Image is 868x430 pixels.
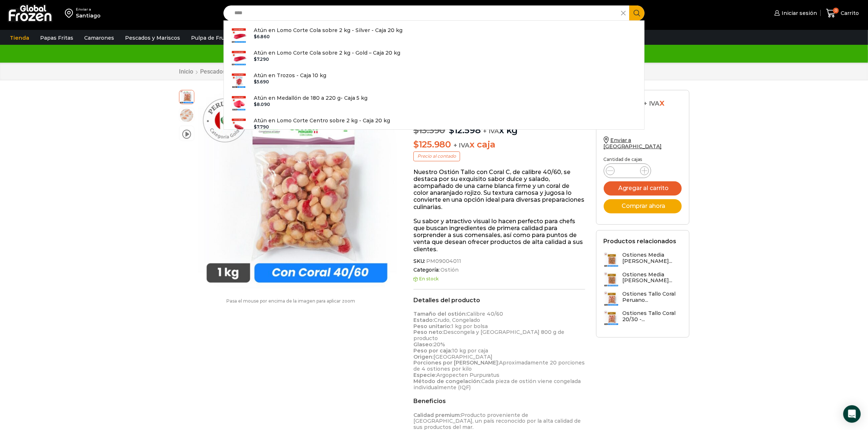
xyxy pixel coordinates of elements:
[254,79,257,84] span: $
[483,127,499,135] span: + IVA
[839,9,859,17] span: Carrito
[413,258,585,264] span: SKU:
[772,6,817,20] a: Iniciar sesión
[224,47,645,70] a: Atún en Lomo Corte Cola sobre 2 kg - Gold – Caja 20 kg $7.290
[187,31,237,45] a: Pulpa de Frutas
[254,102,257,107] span: $
[254,56,269,62] bdi: 7.290
[179,68,194,75] a: Inicio
[224,70,645,92] a: Atún en Trozos - Caja 10 kg $5.690
[179,299,403,304] p: Pasa el mouse por encima de la imagen para aplicar zoom
[254,124,257,130] span: $
[254,26,402,34] p: Atún en Lomo Corte Cola sobre 2 kg - Silver - Caja 20 kg
[254,79,269,84] bdi: 5.690
[604,291,682,307] a: Ostiones Tallo Coral Peruano...
[413,372,436,378] strong: Especie:
[604,310,682,326] a: Ostiones Tallo Coral 20/30 -...
[413,311,585,390] p: Calibre 40/60 Crudo, Congelado 1 kg por bolsa Descongela y [GEOGRAPHIC_DATA] 800 g de producto 20...
[413,139,419,150] span: $
[254,94,367,102] p: Atún en Medallón de 180 a 220 g- Caja 5 kg
[76,7,101,12] div: Enviar a
[643,100,659,107] span: + IVA
[623,310,682,323] h3: Ostiones Tallo Coral 20/30 -...
[413,341,433,348] strong: Glaseo:
[623,252,682,264] h3: Ostiones Media [PERSON_NAME]...
[833,8,839,13] span: 0
[413,125,419,135] span: $
[254,49,400,57] p: Atún en Lomo Corte Cola sobre 2 kg - Gold – Caja 20 kg
[604,199,682,213] button: Comprar ahora
[780,9,817,17] span: Iniciar sesión
[254,117,390,125] p: Atún en Lomo Corte Centro sobre 2 kg - Caja 20 kg
[413,359,499,366] strong: Porciones por [PERSON_NAME]:
[198,90,398,290] img: con coral 40:60
[81,31,118,45] a: Camarones
[413,267,585,273] span: Categoría:
[623,291,682,303] h3: Ostiones Tallo Coral Peruano...
[604,238,677,245] h2: Productos relacionados
[413,218,585,253] p: Su sabor y atractivo visual lo hacen perfecto para chefs que buscan ingredientes de primera calid...
[623,272,682,284] h3: Ostiones Media [PERSON_NAME]...
[413,354,433,360] strong: Origen:
[413,329,443,335] strong: Peso neto:
[413,347,452,354] strong: Peso por caja:
[413,139,451,150] bdi: 125.980
[413,311,467,317] strong: Tamaño del ostión:
[254,71,326,79] p: Atún en Trozos - Caja 10 kg
[413,276,585,281] p: En stock
[179,89,194,104] span: con coral 40:60
[843,405,861,423] div: Open Intercom Messenger
[604,272,682,287] a: Ostiones Media [PERSON_NAME]...
[425,258,461,264] span: PM09004011
[198,90,398,290] div: 1 / 3
[604,252,682,268] a: Ostiones Media [PERSON_NAME]...
[254,56,257,62] span: $
[604,137,662,150] a: Enviar a [GEOGRAPHIC_DATA]
[224,92,645,115] a: Atún en Medallón de 180 a 220 g- Caja 5 kg $8.090
[224,115,645,137] a: Atún en Lomo Corte Centro sobre 2 kg - Caja 20 kg $7.790
[413,297,585,304] h2: Detalles del producto
[604,157,682,162] p: Cantidad de cajas
[413,169,585,210] p: Nuestro Ostión Tallo con Coral C, de calibre 40/60, se destaca por su exquisito sabor dulce y sal...
[824,5,861,22] a: 0 Carrito
[254,34,257,39] span: $
[449,125,454,135] span: $
[179,108,194,123] span: ostion tallo coral
[413,317,434,323] strong: Estado:
[179,68,280,75] nav: Breadcrumb
[413,412,461,418] strong: Calidad premium:
[413,378,481,384] strong: Método de congelación:
[254,124,269,130] bdi: 7.790
[413,398,585,405] h2: Beneficios
[449,125,480,135] bdi: 12.598
[413,323,451,330] strong: Peso unitario:
[413,139,585,150] p: x caja
[254,102,270,107] bdi: 8.090
[454,142,470,149] span: + IVA
[6,31,33,45] a: Tienda
[413,125,445,135] bdi: 13.390
[413,151,460,161] p: Precio al contado
[76,12,101,19] div: Santiago
[65,7,76,19] img: address-field-icon.svg
[200,68,256,75] a: Pescados y Mariscos
[604,181,682,196] button: Agregar al carrito
[36,31,77,45] a: Papas Fritas
[254,34,270,39] bdi: 6.860
[440,267,459,273] a: Ostión
[629,5,645,21] button: Search button
[224,24,645,47] a: Atún en Lomo Corte Cola sobre 2 kg - Silver - Caja 20 kg $6.860
[121,31,184,45] a: Pescados y Mariscos
[620,166,634,176] input: Product quantity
